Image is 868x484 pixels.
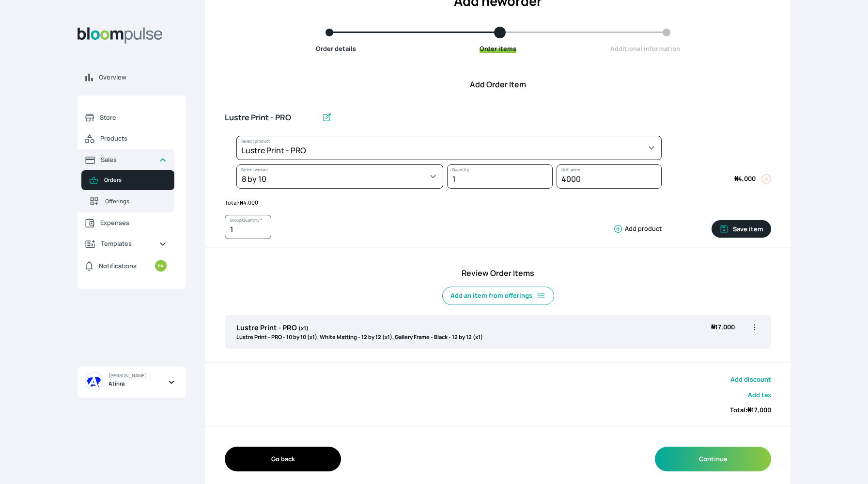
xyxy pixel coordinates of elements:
a: Products [77,128,174,149]
p: Total: [225,199,771,207]
span: Additional information [610,44,680,53]
span: [PERSON_NAME] [108,372,147,379]
p: Lustre Print - PRO - 10 by 10 (x1), White Matting - 12 by 12 (x1), Gallery Frame - Black - 12 by ... [236,333,483,341]
span: Products [100,134,167,143]
a: Store [77,107,174,128]
span: Orders [104,176,167,184]
span: 4,000 [734,174,756,183]
span: Atirira [108,380,124,388]
span: Notifications [99,261,137,271]
span: Order items [480,44,516,53]
span: Order details [316,44,356,53]
button: Add product [609,224,662,234]
span: 4,000 [240,199,258,206]
a: Overview [77,67,186,88]
span: Offerings [105,197,167,206]
button: Save item [712,220,771,238]
span: ₦ [747,405,751,414]
span: 17,000 [747,405,771,414]
small: 64 [155,260,167,272]
img: Bloom Logo [77,27,163,44]
span: Templates [101,239,151,248]
span: (x1) [298,324,309,332]
button: Continue [655,447,771,471]
span: Sales [101,155,151,164]
button: Go back [225,447,341,471]
span: ₦ [711,323,715,331]
a: Sales [77,149,174,170]
a: Templates [77,233,174,254]
input: Untitled group * [225,108,318,128]
span: Store [100,113,167,122]
button: Add tax [748,390,771,400]
a: Expenses [77,212,174,233]
p: Lustre Print - PRO [236,323,483,333]
button: Add discount [730,375,771,384]
h4: Add Order Item [205,79,790,90]
span: ₦ [240,199,243,206]
span: Overview [99,73,178,82]
button: Add an item from offerings [442,287,554,305]
h4: Review Order Items [225,267,771,279]
a: Orders [81,170,174,190]
span: Expenses [100,218,167,227]
span: ₦ [734,174,738,183]
a: Offerings [81,190,174,212]
a: Notifications64 [77,254,174,277]
span: Total: [730,405,771,415]
span: 17,000 [711,323,735,331]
